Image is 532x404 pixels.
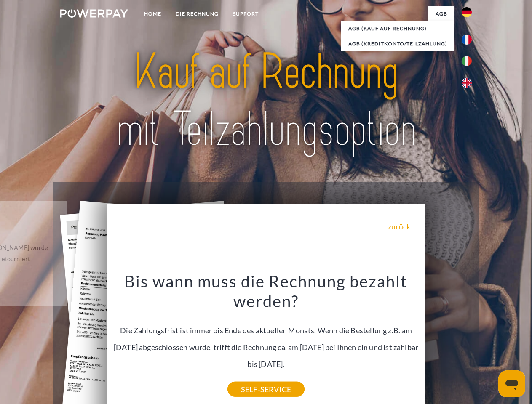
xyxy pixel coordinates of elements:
[388,223,410,230] a: zurück
[462,35,472,45] img: fr
[227,382,305,397] a: SELF-SERVICE
[462,7,472,17] img: de
[341,21,454,36] a: AGB (Kauf auf Rechnung)
[60,9,128,18] img: logo-powerpay-white.svg
[112,271,420,389] div: Die Zahlungsfrist ist immer bis Ende des aktuellen Monats. Wenn die Bestellung z.B. am [DATE] abg...
[137,6,168,21] a: Home
[462,56,472,66] img: it
[168,6,226,21] a: DIE RECHNUNG
[462,78,472,88] img: en
[498,370,525,397] iframe: Schaltfläche zum Öffnen des Messaging-Fensters
[341,36,454,51] a: AGB (Kreditkonto/Teilzahlung)
[226,6,266,21] a: SUPPORT
[428,6,454,21] a: agb
[112,271,420,311] h3: Bis wann muss die Rechnung bezahlt werden?
[80,40,452,161] img: title-powerpay_de.svg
